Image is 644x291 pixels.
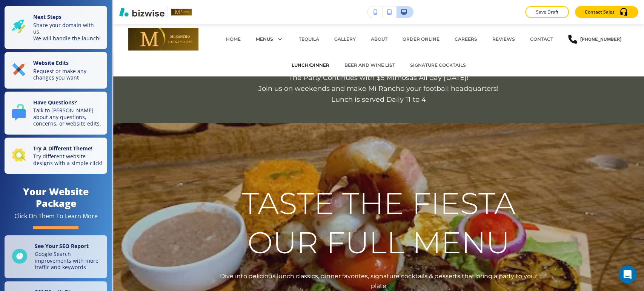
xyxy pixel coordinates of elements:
[33,145,92,152] strong: Try A Different Theme!
[33,99,77,106] strong: Have Questions?
[14,212,98,220] div: Click On Them To Learn More
[535,9,559,15] p: Save Draft
[35,251,103,271] p: Google Search improvements with more traffic and keywords
[371,36,387,43] p: ABOUT
[226,36,241,43] p: HOME
[258,72,499,83] p: The Party Continues with $5 Mimosas All day [DATE]!
[525,6,569,18] button: Save Draft
[618,265,636,283] div: Open Intercom Messenger
[258,83,499,94] p: Join us on weekends and make Mi Rancho your football headquarters!
[5,235,107,278] a: See Your SEO ReportGoogle Search improvements with more traffic and keywords
[575,6,638,18] button: Contact Sales
[492,36,515,43] p: REVIEWS
[455,36,477,43] p: CAREERS
[256,36,273,43] p: MENUS
[5,92,107,135] button: Have Questions?Talk to [PERSON_NAME] about any questions, concerns, or website edits.
[119,8,164,17] img: Bizwise Logo
[33,68,103,81] p: Request or make any changes you want
[33,22,103,42] p: Share your domain with us. We will handle the launch!
[218,184,540,262] p: TASTE THE FIESTA OUR FULL MENU
[530,36,553,43] p: CONTACT
[568,28,621,51] a: [PHONE_NUMBER]
[403,36,440,43] a: ORDER ONLINE
[5,138,107,174] button: Try A Different Theme!Try different website designs with a simple click!
[33,107,103,127] p: Talk to [PERSON_NAME] about any questions, concerns, or website edits.
[5,6,107,49] button: Next StepsShare your domain with us.We will handle the launch!
[35,242,89,250] strong: See Your SEO Report
[33,153,103,166] p: Try different website designs with a simple click!
[128,28,204,51] img: Mi Rancho
[171,9,192,15] img: Your Logo
[33,13,61,20] strong: Next Steps
[299,36,319,43] p: TEQUILA
[218,271,540,291] p: Dive into delicious lunch classics, dinner favorites, signature cocktails & desserts that bring a...
[334,36,356,43] p: GALLERY
[258,94,499,105] p: Lunch is served Daily 11 to 4
[585,9,615,15] p: Contact Sales
[5,52,107,89] button: Website EditsRequest or make any changes you want
[33,59,69,66] strong: Website Edits
[5,186,107,209] h4: Your Website Package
